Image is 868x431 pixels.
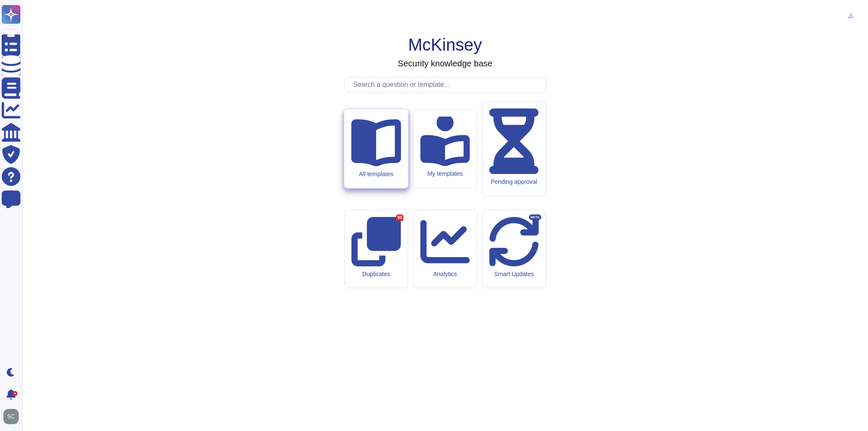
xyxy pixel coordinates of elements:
div: BETA [529,214,541,220]
div: Analytics [420,271,470,278]
input: Search a question or template... [349,77,545,92]
h1: McKinsey [408,34,482,55]
h3: Security knowledge base [398,58,492,69]
img: user [3,409,19,424]
div: 99 [396,214,403,221]
div: All templates [351,171,401,178]
button: user [2,407,25,426]
div: Smart Updates [489,271,539,278]
div: My templates [420,170,470,177]
div: Pending approval [489,178,539,186]
div: 4 [12,391,17,396]
div: Duplicates [351,271,401,278]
